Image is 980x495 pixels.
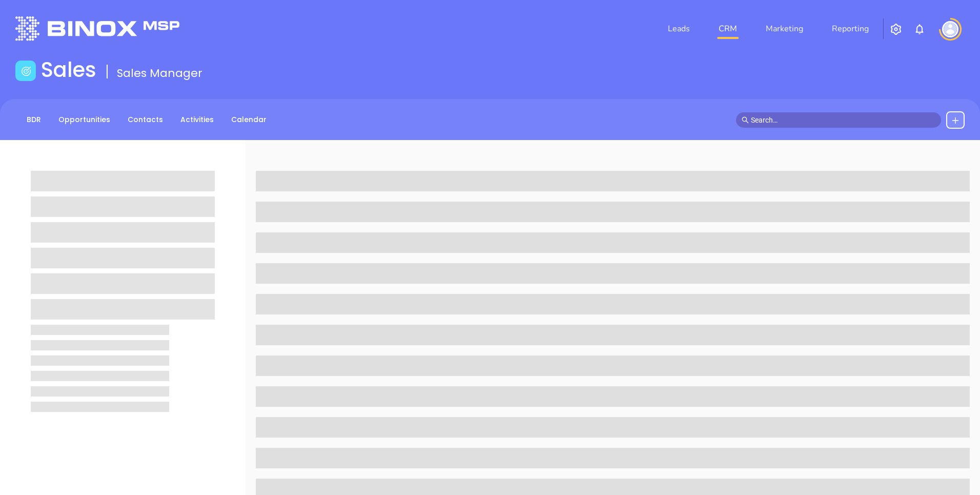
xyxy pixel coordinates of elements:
[762,18,807,39] a: Marketing
[117,65,202,81] span: Sales Manager
[751,114,935,126] input: Search…
[21,111,47,128] a: BDR
[742,116,749,124] span: search
[15,16,179,41] img: logo
[890,23,902,35] img: iconSetting
[121,111,169,128] a: Contacts
[174,111,220,128] a: Activities
[828,18,873,39] a: Reporting
[913,23,926,35] img: iconNotification
[664,18,694,39] a: Leads
[942,21,958,37] img: user
[41,57,96,82] h1: Sales
[52,111,116,128] a: Opportunities
[714,18,741,39] a: CRM
[225,111,273,128] a: Calendar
